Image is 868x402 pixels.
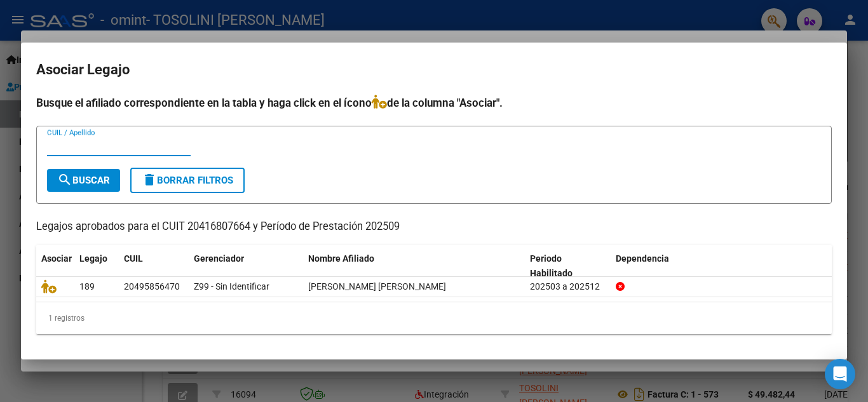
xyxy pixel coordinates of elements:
div: 202503 a 202512 [530,279,606,294]
span: Asociar [41,253,72,264]
span: Borrar Filtros [142,175,233,186]
span: GARCIA AGUIRRE JERONIMO TOMAS HUGO [308,281,446,291]
span: Gerenciador [194,253,244,264]
datatable-header-cell: Gerenciador [189,245,303,287]
datatable-header-cell: Legajo [74,245,119,287]
h2: Asociar Legajo [36,58,832,82]
span: 189 [79,281,95,291]
datatable-header-cell: CUIL [119,245,189,287]
button: Buscar [47,169,120,192]
datatable-header-cell: Dependencia [611,245,832,287]
datatable-header-cell: Asociar [36,245,74,287]
p: Legajos aprobados para el CUIT 20416807664 y Período de Prestación 202509 [36,219,832,235]
mat-icon: search [57,172,72,187]
div: Open Intercom Messenger [825,359,855,389]
h4: Busque el afiliado correspondiente en la tabla y haga click en el ícono de la columna "Asociar". [36,95,832,111]
span: Nombre Afiliado [308,253,374,264]
div: 1 registros [36,302,832,334]
datatable-header-cell: Nombre Afiliado [303,245,525,287]
div: 20495856470 [124,279,180,294]
span: Legajo [79,253,107,264]
span: Buscar [57,175,110,186]
span: Dependencia [616,253,669,264]
span: Periodo Habilitado [530,253,573,278]
span: Z99 - Sin Identificar [194,281,269,291]
span: CUIL [124,253,143,264]
button: Borrar Filtros [130,168,245,193]
datatable-header-cell: Periodo Habilitado [525,245,611,287]
mat-icon: delete [142,172,157,187]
